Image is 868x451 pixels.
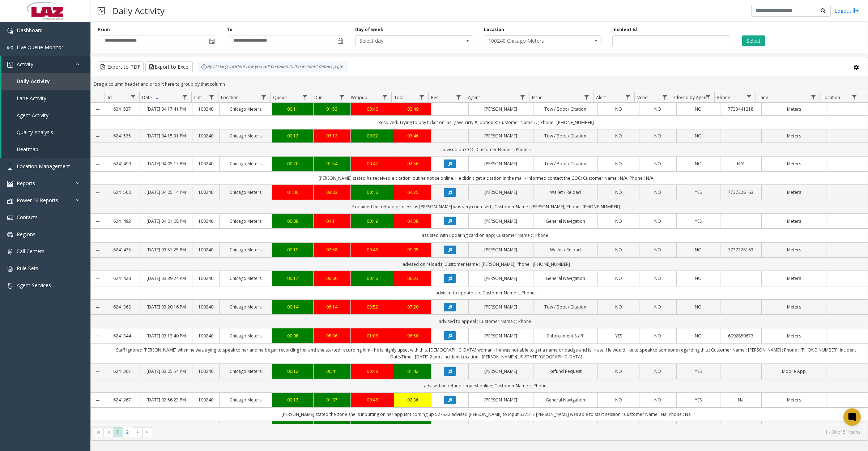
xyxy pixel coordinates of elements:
[276,160,309,167] a: 00:20
[725,189,757,196] a: 7737328163
[518,92,528,102] a: Agent Filter Menu
[109,218,136,225] a: 6241492
[197,275,215,282] a: 100240
[355,106,390,112] a: 00:46
[7,164,13,170] img: 'icon'
[105,171,868,185] td: [PERSON_NAME] stated he received a citation, but he notice online. He didn;t get a citation in th...
[644,160,672,167] a: NO
[276,332,309,339] a: 00:08
[1,124,90,141] a: Quality Analysis
[853,7,859,14] img: logout
[105,286,868,299] td: advised to update zip; Customer Name : ; Phone :
[7,181,13,187] img: 'icon'
[725,106,757,112] a: 7733441218
[538,303,593,310] a: Tow / Boot / Citation
[98,61,144,72] button: Export to PDF
[703,92,713,102] a: Closed by Agent Filter Menu
[224,368,267,375] a: Chicago Meters
[318,368,346,375] div: 00:41
[355,303,390,310] a: 00:52
[276,275,309,282] div: 00:17
[355,368,390,375] div: 00:49
[744,92,754,102] a: Phone Filter Menu
[17,214,38,221] span: Contacts
[17,231,35,238] span: Regions
[7,266,13,272] img: 'icon'
[109,132,136,139] a: 6241535
[201,64,207,70] img: infoIcon.svg
[300,92,310,102] a: Queue Filter Menu
[355,189,390,196] div: 00:16
[834,7,859,14] a: Logout
[1,141,90,158] a: Heatmap
[276,218,309,225] div: 00:08
[7,198,13,204] img: 'icon'
[105,315,868,328] td: advised to appeal ; Customer Name : ; Phone :
[144,246,188,253] a: [DATE] 03:51:25 PM
[224,160,267,167] a: Chicago Meters
[695,161,702,167] span: NO
[602,332,635,339] a: YES
[207,92,217,102] a: Lot Filter Menu
[109,106,136,112] a: 6241537
[17,112,48,119] span: Agent Activity
[144,368,188,375] a: [DATE] 03:05:54 PM
[105,116,868,129] td: Resolved: Trying to pay ticket online, gave cirty #, option 3; Customer Name : . ; Phone : [PHONE...
[276,303,309,310] a: 00:14
[276,132,309,139] a: 00:12
[355,132,390,139] a: 00:22
[644,368,672,375] a: NO
[276,368,309,375] div: 00:12
[356,36,449,46] span: Select day...
[224,396,267,403] a: Chicago Meters
[695,133,702,139] span: NO
[654,333,661,339] span: NO
[144,106,188,112] a: [DATE] 04:17:41 PM
[484,26,504,33] label: Location
[144,132,188,139] a: [DATE] 04:15:31 PM
[644,106,672,112] a: NO
[602,368,635,375] a: NO
[454,92,463,102] a: Rec. Filter Menu
[145,61,193,72] button: Export to Excel
[654,275,661,281] span: NO
[695,368,702,374] span: YES
[318,246,346,253] a: 07:58
[399,218,427,225] div: 04:38
[695,247,702,253] span: NO
[197,246,215,253] a: 100240
[109,332,136,339] a: 6241344
[644,275,672,282] a: NO
[276,189,309,196] a: 01:06
[224,218,267,225] a: Chicago Meters
[318,160,346,167] a: 01:54
[602,246,635,253] a: NO
[318,396,346,403] a: 01:37
[17,197,58,204] span: Power BI Reports
[538,368,593,375] a: Refund Request
[399,275,427,282] a: 06:33
[7,28,13,34] img: 'icon'
[7,249,13,255] img: 'icon'
[7,283,13,289] img: 'icon'
[766,218,822,225] a: Meters
[355,160,390,167] div: 00:42
[399,368,427,375] a: 01:42
[602,106,635,112] a: NO
[681,332,716,339] a: NO
[417,92,427,102] a: Total Filter Menu
[538,132,593,139] a: Tow / Boot / Citation
[197,132,215,139] a: 100240
[355,246,390,253] a: 00:48
[654,368,661,374] span: NO
[208,36,216,46] span: Toggle popup
[582,92,592,102] a: Issue Filter Menu
[276,396,309,403] a: 00:13
[197,368,215,375] a: 100240
[318,275,346,282] div: 06:00
[276,106,309,112] div: 00:11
